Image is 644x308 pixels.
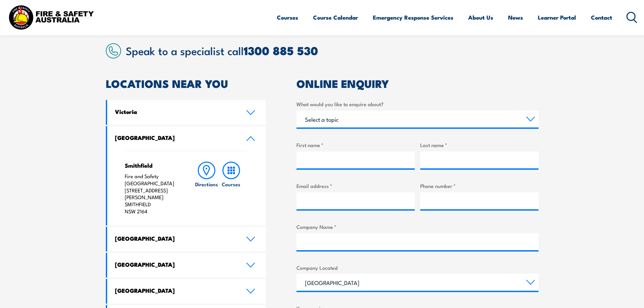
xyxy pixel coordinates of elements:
[115,261,236,268] h4: [GEOGRAPHIC_DATA]
[115,287,236,294] h4: [GEOGRAPHIC_DATA]
[107,279,266,304] a: [GEOGRAPHIC_DATA]
[296,100,539,108] label: What would you like to enquire about?
[508,8,523,26] a: News
[115,134,236,141] h4: [GEOGRAPHIC_DATA]
[107,100,266,125] a: Victoria
[244,41,318,59] a: 1300 885 530
[538,8,576,26] a: Learner Portal
[468,8,493,26] a: About Us
[591,8,612,26] a: Contact
[296,182,415,190] label: Email address
[420,141,539,149] label: Last name
[125,173,181,215] p: Fire and Safety [GEOGRAPHIC_DATA] [STREET_ADDRESS][PERSON_NAME] SMITHFIELD NSW 2164
[296,141,415,149] label: First name
[296,78,539,88] h2: ONLINE ENQUIRY
[296,264,539,271] label: Company Located
[125,162,181,169] h4: Smithfield
[195,181,218,188] h6: Directions
[107,253,266,278] a: [GEOGRAPHIC_DATA]
[222,181,240,188] h6: Courses
[420,182,539,190] label: Phone number
[194,162,219,215] a: Directions
[219,162,243,215] a: Courses
[296,223,539,231] label: Company Name
[115,108,236,115] h4: Victoria
[373,8,453,26] a: Emergency Response Services
[126,44,539,56] h2: Speak to a specialist call
[106,78,266,88] h2: LOCATIONS NEAR YOU
[277,8,298,26] a: Courses
[107,126,266,151] a: [GEOGRAPHIC_DATA]
[313,8,358,26] a: Course Calendar
[107,227,266,252] a: [GEOGRAPHIC_DATA]
[115,235,236,242] h4: [GEOGRAPHIC_DATA]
